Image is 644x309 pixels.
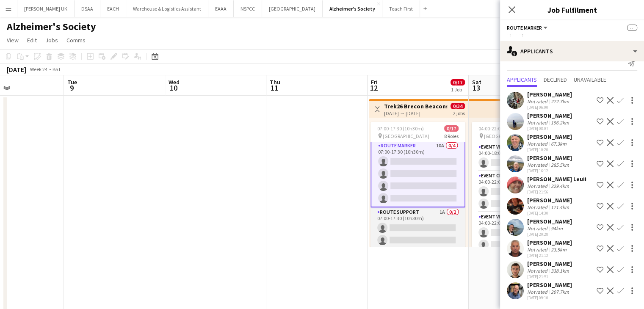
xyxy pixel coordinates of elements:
[527,91,572,98] div: [PERSON_NAME]
[451,103,465,109] span: 0/34
[527,268,549,274] div: Not rated
[527,260,572,268] div: [PERSON_NAME]
[527,119,549,126] div: Not rated
[549,289,571,295] div: 207.7km
[527,295,572,301] div: [DATE] 09:10
[527,105,572,110] div: [DATE] 06:00
[66,36,86,44] span: Comms
[472,212,567,265] app-card-role: Event Village Support2A0/304:00-22:00 (18h)
[527,225,549,232] div: Not rated
[527,175,586,183] div: [PERSON_NAME] Leuii
[453,109,465,116] div: 2 jobs
[527,232,572,237] div: [DATE] 20:28
[167,83,180,93] span: 10
[549,246,568,253] div: 23.5km
[444,125,459,132] span: 0/17
[527,253,572,258] div: [DATE] 21:12
[484,133,531,139] span: [GEOGRAPHIC_DATA]
[17,0,75,17] button: [PERSON_NAME] UK
[527,154,572,162] div: [PERSON_NAME]
[63,35,89,46] a: Comms
[549,268,571,274] div: 338.1km
[66,83,77,93] span: 9
[268,83,280,93] span: 11
[527,183,549,189] div: Not rated
[527,246,549,253] div: Not rated
[7,65,26,74] div: [DATE]
[527,196,572,204] div: [PERSON_NAME]
[527,239,572,246] div: [PERSON_NAME]
[7,20,96,33] h1: Alzheimer's Society
[527,147,572,152] div: [DATE] 10:20
[444,133,459,139] span: 8 Roles
[28,66,49,72] span: Week 24
[472,122,567,247] app-job-card: 04:00-22:00 (18h)0/17 [GEOGRAPHIC_DATA]8 RolesEvent Village Manager1A0/104:00-18:00 (14h) Event C...
[507,25,542,31] span: Route Marker
[544,77,567,83] span: Declined
[472,142,567,171] app-card-role: Event Village Manager1A0/104:00-18:00 (14h)
[370,207,465,248] app-card-role: Route Support1A0/207:00-17:30 (10h30m)
[500,4,644,15] h3: Job Fulfilment
[370,122,465,247] app-job-card: 07:00-17:30 (10h30m)0/17 [GEOGRAPHIC_DATA]8 Roles07:00-17:30 (10h30m) Route Marker10A0/407:00-17:...
[527,281,572,289] div: [PERSON_NAME]
[100,0,126,17] button: EACH
[527,204,549,210] div: Not rated
[384,102,447,110] h3: Trek26 Brecon Beacons
[507,31,637,38] div: --:-- - --:--
[527,112,572,119] div: [PERSON_NAME]
[24,35,40,46] a: Edit
[45,36,58,44] span: Jobs
[527,289,549,295] div: Not rated
[527,141,549,147] div: Not rated
[370,83,378,93] span: 12
[377,125,424,132] span: 07:00-17:30 (10h30m)
[382,0,420,17] button: Teach First
[527,126,572,131] div: [DATE] 08:07
[472,78,481,86] span: Sat
[507,77,537,83] span: Applicants
[527,168,572,174] div: [DATE] 16:12
[67,78,77,86] span: Tue
[384,110,447,116] div: [DATE] → [DATE]
[507,25,549,31] button: Route Marker
[471,83,481,93] span: 13
[549,98,571,105] div: 272.7km
[234,0,262,17] button: NSPCC
[527,274,572,279] div: [DATE] 21:51
[53,66,61,72] div: BST
[451,79,465,86] span: 0/17
[527,133,572,141] div: [PERSON_NAME]
[262,0,323,17] button: [GEOGRAPHIC_DATA]
[500,41,644,61] div: Applicants
[549,141,568,147] div: 67.3km
[549,204,571,210] div: 171.4km
[126,0,208,17] button: Warehouse & Logistics Assistant
[527,98,549,105] div: Not rated
[270,78,280,86] span: Thu
[208,0,234,17] button: EAAA
[549,119,571,126] div: 196.2km
[370,140,465,207] app-card-role: Route Marker10A0/407:00-17:30 (10h30m)
[478,125,515,132] span: 04:00-22:00 (18h)
[42,35,61,46] a: Jobs
[451,86,464,93] div: 1 Job
[549,162,571,168] div: 285.5km
[75,0,100,17] button: DSAA
[3,35,22,46] a: View
[527,210,572,216] div: [DATE] 14:30
[323,0,382,17] button: Alzheimer's Society
[574,77,606,83] span: Unavailable
[627,25,637,31] span: --
[169,78,180,86] span: Wed
[371,78,378,86] span: Fri
[27,36,37,44] span: Edit
[527,218,572,225] div: [PERSON_NAME]
[472,171,567,212] app-card-role: Event Crew3A0/204:00-22:00 (18h)
[7,36,19,44] span: View
[549,225,564,232] div: 94km
[527,162,549,168] div: Not rated
[527,189,586,195] div: [DATE] 21:56
[549,183,571,189] div: 229.4km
